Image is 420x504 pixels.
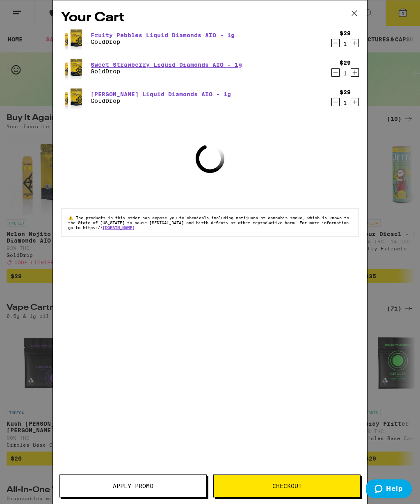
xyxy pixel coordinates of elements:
[61,56,84,81] img: GoldDrop - Sweet Strawberry Liquid Diamonds AIO - 1g
[61,85,84,110] img: GoldDrop - King Louis Liquid Diamonds AIO - 1g
[213,474,361,497] button: Checkout
[331,98,340,106] button: Decrement
[351,98,359,106] button: Increment
[351,68,359,77] button: Increment
[61,9,359,27] h2: Your Cart
[340,30,351,36] div: $29
[91,61,242,68] a: Sweet Strawberry Liquid Diamonds AIO - 1g
[91,91,231,98] a: [PERSON_NAME] Liquid Diamonds AIO - 1g
[340,100,351,106] div: 1
[331,39,340,47] button: Decrement
[91,39,235,45] p: GoldDrop
[91,98,231,104] p: GoldDrop
[91,68,242,75] p: GoldDrop
[340,89,351,95] div: $29
[113,483,153,489] span: Apply Promo
[331,68,340,77] button: Decrement
[61,26,84,51] img: GoldDrop - Fruity Pebbles Liquid Diamonds AIO - 1g
[59,474,207,497] button: Apply Promo
[91,32,235,39] a: Fruity Pebbles Liquid Diamonds AIO - 1g
[340,70,351,77] div: 1
[68,215,349,230] span: The products in this order can expose you to chemicals including marijuana or cannabis smoke, whi...
[340,59,351,66] div: $29
[272,483,302,489] span: Checkout
[68,215,76,220] span: ⚠️
[340,41,351,47] div: 1
[351,39,359,47] button: Increment
[366,479,412,500] iframe: Opens a widget where you can find more information
[103,225,135,230] a: [DOMAIN_NAME]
